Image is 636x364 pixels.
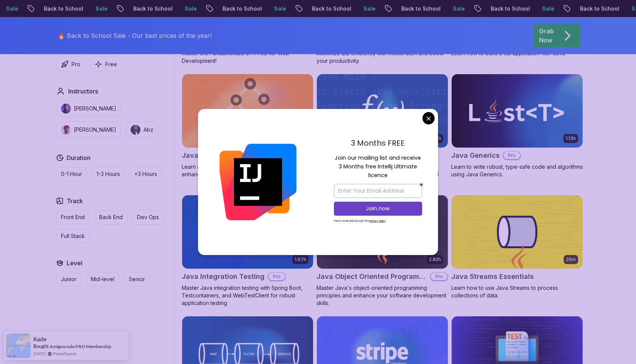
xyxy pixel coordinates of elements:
p: 1.13h [566,135,576,142]
p: Pro [268,273,285,280]
button: Pro [56,57,85,72]
p: Back to School [122,5,173,12]
h2: Java Integration Testing [182,271,265,282]
button: instructor imgAbz [126,121,158,138]
button: 1-3 Hours [92,167,125,181]
p: Abz [143,126,153,134]
p: Back to School [301,5,352,12]
p: 1-3 Hours [97,170,120,178]
p: Back to School [33,5,84,12]
button: Full Stack [56,229,90,243]
span: Kade [33,336,47,342]
img: Java Functional Interfaces card [317,74,448,148]
p: [PERSON_NAME] [74,105,116,112]
p: Free [105,61,117,68]
h2: Duration [67,153,90,162]
p: Master Java's object-oriented programming principles and enhance your software development skills. [316,284,448,307]
p: Back to School [390,5,441,12]
span: [DATE] [33,350,45,357]
button: Senior [124,272,150,286]
p: Pro [503,152,520,159]
p: 1.67h [295,257,306,263]
p: Sale [263,5,287,12]
button: Mid-level [86,272,119,286]
p: Back to School [211,5,263,12]
span: Bought [33,343,49,349]
p: Maximize IDE efficiency with IntelliJ IDEA and boost your productivity. [316,50,448,65]
a: Java Data Structures card1.72hJava Data StructuresProLearn data structures in [GEOGRAPHIC_DATA] t... [182,74,313,178]
p: Sale [84,5,108,12]
p: Pro [431,273,447,280]
a: Amigoscode PRO Membership [50,344,111,349]
p: +3 Hours [134,170,157,178]
button: 0-1 Hour [56,167,87,181]
a: Java Streams Essentials card26mJava Streams EssentialsLearn how to use Java Streams to process co... [451,195,583,299]
img: Java Data Structures card [182,74,313,148]
p: Back End [99,213,123,221]
p: Front End [61,213,85,221]
button: Front End [56,210,90,224]
p: [PERSON_NAME] [74,126,116,134]
a: ProveSource [53,350,76,357]
button: Dev Ops [132,210,164,224]
a: Java Functional Interfaces card1.98hJava Functional InterfacesProLearn to write efficient and sca... [316,74,448,186]
p: Pro [72,61,80,68]
img: Java Streams Essentials card [452,195,583,269]
h2: Track [67,196,83,205]
p: Master the Fundamentals of HTML for Web Development! [182,50,313,65]
p: Mid-level [91,275,114,283]
p: Master Java integration testing with Spring Boot, Testcontainers, and WebTestClient for robust ap... [182,284,313,307]
button: instructor img[PERSON_NAME] [56,100,121,117]
p: 🔥 Back to School Sale - Our best prices of the year! [58,31,212,40]
p: Sale [441,5,466,12]
button: Free [90,57,122,72]
button: +3 Hours [129,167,162,181]
p: Learn to write robust, type-safe code and algorithms using Java Generics. [451,163,583,178]
h2: Instructors [68,87,98,96]
p: Grab Now [539,26,554,45]
p: Full Stack [61,232,85,240]
p: Learn data structures in [GEOGRAPHIC_DATA] to enhance your coding skills! [182,163,313,178]
button: Junior [56,272,81,286]
img: Java Generics card [452,74,583,148]
p: Back to School [479,5,531,12]
p: Sale [531,5,555,12]
p: Back to School [569,5,620,12]
a: Java Generics card1.13hJava GenericsProLearn to write robust, type-safe code and algorithms using... [451,74,583,178]
img: provesource social proof notification image [6,333,31,358]
img: instructor img [61,104,71,114]
a: Java Integration Testing card1.67hNEWJava Integration TestingProMaster Java integration testing w... [182,195,313,307]
p: 0-1 Hour [61,170,82,178]
p: Sale [352,5,376,12]
h2: Java Data Structures [182,150,253,161]
img: instructor img [61,125,71,135]
button: Back End [94,210,128,224]
h2: Java Streams Essentials [451,271,534,282]
p: Dev Ops [137,213,159,221]
p: 2.82h [429,257,441,263]
img: Java Integration Testing card [182,195,313,269]
p: 26m [566,257,576,263]
h2: Level [67,258,83,268]
button: instructor img[PERSON_NAME] [56,121,121,138]
img: instructor img [131,125,140,135]
p: Sale [173,5,198,12]
p: Learn how to use Java Streams to process collections of data. [451,284,583,299]
p: Junior [61,275,76,283]
h2: Java Object Oriented Programming [316,271,427,282]
h2: Java Generics [451,150,500,161]
p: Senior [129,275,145,283]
